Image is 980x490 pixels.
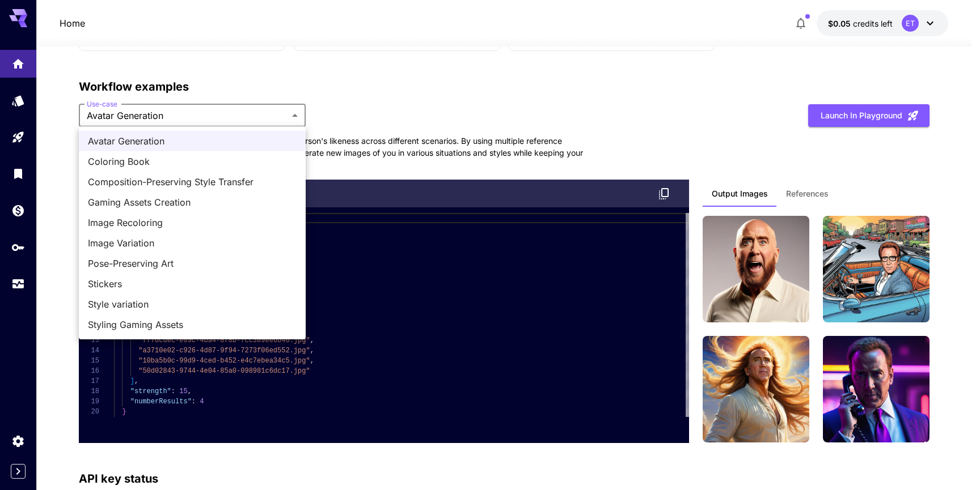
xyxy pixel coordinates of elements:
[88,297,297,311] span: Style variation
[88,195,297,209] span: Gaming Assets Creation
[88,236,297,250] span: Image Variation
[88,277,297,291] span: Stickers
[88,318,297,331] span: Styling Gaming Assets
[88,134,297,148] span: Avatar Generation
[88,216,297,229] span: Image Recoloring
[88,257,297,270] span: Pose-Preserving Art
[88,175,297,189] span: Composition-Preserving Style Transfer
[88,155,297,168] span: Coloring Book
